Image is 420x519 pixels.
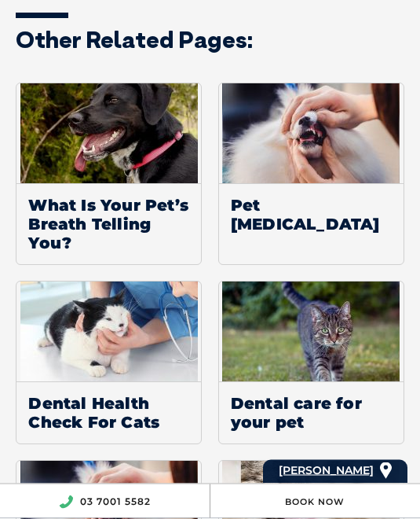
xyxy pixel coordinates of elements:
a: What Is Your Pet’s Breath Telling You? [16,83,202,266]
span: Dental Health Check For Cats [16,382,201,444]
a: [PERSON_NAME] [279,460,374,481]
span: What Is Your Pet’s Breath Telling You? [16,184,201,265]
h3: Other related pages: [16,28,404,52]
a: Pet [MEDICAL_DATA] [218,83,404,266]
span: Dental care for your pet [219,382,404,444]
a: Dental care for your pet [218,282,404,445]
img: location_phone.svg [59,495,73,509]
button: Search [389,72,405,87]
span: [PERSON_NAME] [279,463,374,477]
img: location_pin.svg [380,462,392,480]
a: Book Now [285,496,345,507]
a: Dental Health Check For Cats [16,282,202,445]
a: 03 7001 5582 [80,495,151,507]
span: Pet [MEDICAL_DATA] [219,184,404,246]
